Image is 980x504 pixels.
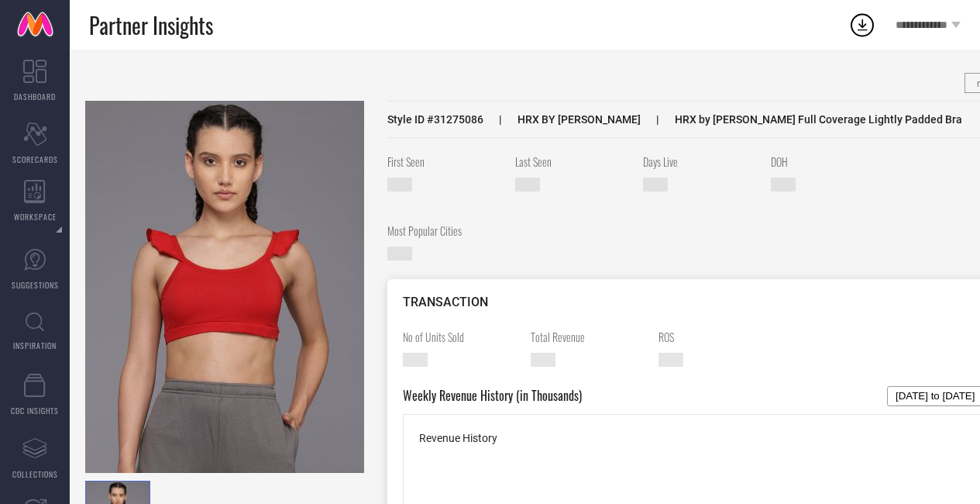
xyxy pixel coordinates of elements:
[12,154,58,165] span: SCORECARDS
[387,113,483,126] span: Style ID # 31275086
[643,154,759,170] span: Days Live
[14,211,57,223] span: WORKSPACE
[387,223,504,239] span: Most Popular Cities
[641,113,962,126] span: HRX by [PERSON_NAME] Full Coverage Lightly Padded Bra
[483,113,641,126] span: HRX BY [PERSON_NAME]
[13,340,57,351] span: INSPIRATION
[11,405,59,416] span: CDC INSIGHTS
[658,353,683,367] span: —
[387,154,504,170] span: First Seen
[387,178,412,192] span: [DATE]
[515,178,540,192] span: [DATE]
[12,279,59,291] span: SUGGESTIONS
[403,329,519,345] span: No of Units Sold
[387,247,412,261] span: —
[848,11,876,39] div: Open download list
[531,353,555,367] span: —
[515,154,631,170] span: Last Seen
[12,468,58,480] span: COLLECTIONS
[531,329,647,345] span: Total Revenue
[643,178,668,192] span: —
[403,386,582,406] span: Weekly Revenue History (in Thousands)
[419,432,497,444] span: Revenue History
[658,329,775,345] span: ROS
[771,178,796,192] span: —
[14,91,56,102] span: DASHBOARD
[89,9,213,41] span: Partner Insights
[771,154,887,170] span: DOH
[403,353,428,367] span: —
